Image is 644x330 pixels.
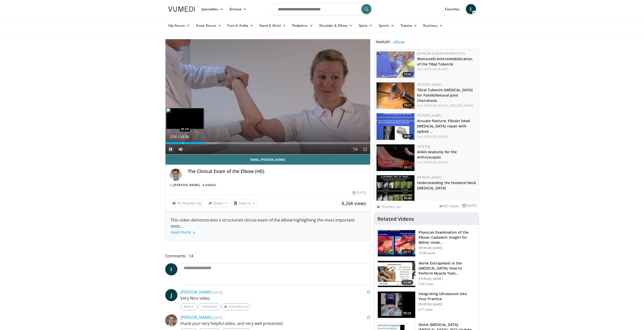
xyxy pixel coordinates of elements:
[166,108,204,129] img: image.jpeg
[173,183,200,187] a: [PERSON_NAME]
[352,190,366,195] div: [DATE]
[316,20,356,31] a: Shoulder & Elbow
[165,39,370,155] video-js: Video Player
[165,20,193,31] a: Hip Recon
[417,149,457,160] a: Ankle Anatomy for the Arthroscopist
[419,302,475,306] p: [PERSON_NAME]
[180,295,371,301] p: Very Nice video.
[378,216,414,222] h4: Related Videos
[180,135,189,139] span: 14:58
[272,3,373,15] input: Search topics, interventions
[417,160,476,165] div: Feat.
[450,103,474,108] a: [PERSON_NAME]
[226,4,250,14] a: Browse
[168,7,195,12] img: VuMedi Logo
[402,72,413,77] span: 12:42
[201,183,218,187] a: 4 Videos
[377,82,414,109] img: UFuN5x2kP8YLDu1n4xMDoxOjA4MTsiGN.150x105_q85_crop-smart_upscale.jpg
[417,56,472,67] a: (Removed) Anteromedialization of the Tibal Tubercle
[402,103,413,108] span: 19:31
[170,169,182,181] img: Avatar
[177,201,181,206] span: 79
[378,261,415,287] img: de7a92a3-feb1-4e24-a357-e30b49f19de6.150x105_q85_crop-smart_upscale.jpg
[424,160,448,164] a: [PERSON_NAME]
[180,303,197,310] a: Reply
[378,291,475,318] a: 09:28 Integrating Ultrasound Into Your Practice [PERSON_NAME] 277 views
[377,144,414,171] img: ZLchN1uNxW69nWYX4xMDoxOjBzMTt2bJ.150x105_q85_crop-smart_upscale.jpg
[417,67,476,72] div: Feat.
[170,183,366,187] div: By
[417,51,465,56] a: Johnson & Johnson MedTech
[401,249,413,254] span: 20:17
[417,144,430,149] a: Aspetar
[377,82,414,109] a: 19:31
[376,20,397,31] a: Sports
[198,303,221,310] a: Message
[180,320,371,326] p: thank you! very helpful video, and very well presented
[417,175,441,180] a: [PERSON_NAME]
[419,230,475,245] h3: Physican Examination of the Elbow: Cadaveric Insight for Better Unde…
[165,142,370,144] div: Progress Bar
[360,144,370,154] button: Fullscreen
[401,311,413,316] span: 09:28
[165,263,177,275] a: I
[193,20,224,31] a: Knee Recon
[402,134,413,139] span: 06:01
[419,261,475,276] h3: Nerve Entrapment in the [MEDICAL_DATA]: How to Perform Muscle Testi…
[462,203,477,208] li: [DATE]
[466,4,476,14] a: I
[378,230,415,256] img: e77bf50f-54f1-4654-a198-5d259888286b.150x105_q85_crop-smart_upscale.jpg
[165,314,177,326] img: Avatar
[222,303,250,310] a: Thumbs Up
[350,144,360,154] button: Playback Rate
[419,282,433,286] p: 5.9K views
[374,203,403,211] a: Thumbs Up
[419,251,435,255] p: 10.8K views
[417,135,476,139] div: Feat.
[377,175,414,202] img: 458b1cc2-2c1d-4c47-a93d-754fd06d380f.150x105_q85_crop-smart_upscale.jpg
[206,199,230,207] button: Share
[417,180,476,190] a: Understanding the Humeral Neck [MEDICAL_DATA]
[419,246,475,250] p: [PERSON_NAME]
[424,103,449,108] a: [PERSON_NAME],
[165,155,370,165] a: Email [PERSON_NAME]
[424,67,448,71] a: [PERSON_NAME]
[417,87,473,103] a: Tibial Tubercle [MEDICAL_DATA] for Patellofemoral Joint Chondrosis
[424,135,448,139] a: [PERSON_NAME]
[171,217,365,235] div: This video demonstrates a structured clincial exam of the elbow highlighting the most important t...
[417,113,441,118] a: [PERSON_NAME]
[176,144,186,154] button: Mute
[419,307,433,312] p: 277 views
[402,165,413,170] span: 29:12
[374,39,392,45] span: Playlist
[356,20,376,31] a: Spine
[178,135,179,139] span: /
[377,51,414,78] img: 96693ce2-e0e5-46c9-bbb4-d48bbb9c4934.150x105_q85_crop-smart_upscale.jpg
[439,203,459,209] li: 497 views
[165,253,371,259] span: Comments 14
[170,135,177,139] span: 2:51
[171,223,195,235] span: ...
[170,199,204,207] a: 79 Thumbs Up
[419,277,475,281] p: [PERSON_NAME]
[256,20,289,31] a: Hand & Wrist
[180,315,212,320] a: [PERSON_NAME]
[289,20,316,31] a: Pediatrics
[442,4,463,14] a: Favorites
[377,144,414,171] a: 29:12
[377,113,414,140] a: 06:01
[419,291,475,301] h3: Integrating Ultrasound Into Your Practice
[165,144,176,154] button: Pause
[401,280,413,285] span: 23:38
[188,169,366,174] h4: The Clinical Exam of the Elbow (HD)
[417,103,476,108] div: Feat.
[378,292,415,318] img: 8a39daf9-bb70-4038-86c6-f5e407573204.150x105_q85_crop-smart_upscale.jpg
[377,113,414,140] img: 315475_0000_1.png.150x105_q85_crop-smart_upscale.jpg
[420,20,446,31] a: Business
[378,261,475,288] a: 23:38 Nerve Entrapment in the [MEDICAL_DATA]: How to Perform Muscle Testi… [PERSON_NAME] 5.9K views
[165,289,177,301] a: J
[224,20,256,31] a: Foot & Ankle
